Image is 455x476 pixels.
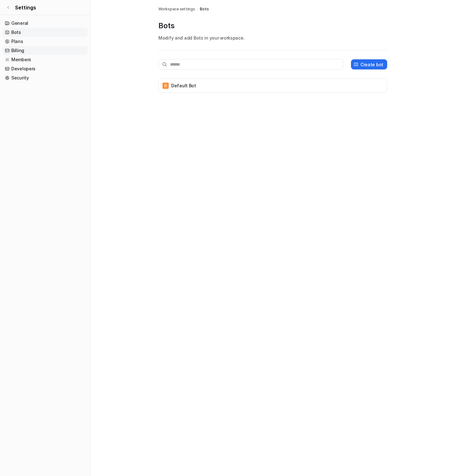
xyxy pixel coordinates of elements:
p: Create bot [360,61,383,68]
button: Create bot [351,59,387,69]
p: Bots [158,21,387,31]
a: Workspace settings [158,6,195,12]
a: Security [3,73,88,82]
p: Modify and add Bots in your workspace. [158,35,387,41]
a: Bots [200,6,209,12]
a: General [3,19,88,28]
span: / [197,6,198,12]
a: Members [3,55,88,64]
span: Settings [15,4,36,11]
p: Default Bot [171,83,196,89]
a: Plans [3,37,88,46]
img: create [354,62,359,67]
a: Developers [3,64,88,73]
a: Bots [3,28,88,37]
span: D [162,83,169,89]
a: Billing [3,46,88,55]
